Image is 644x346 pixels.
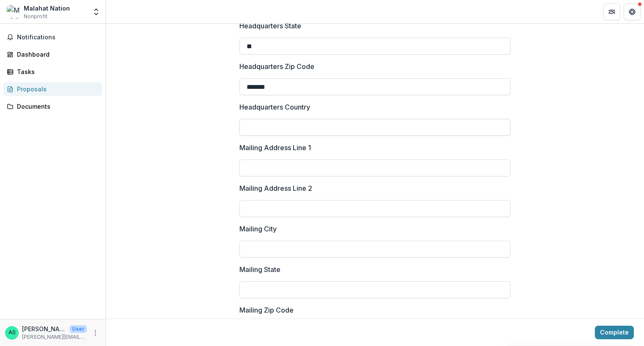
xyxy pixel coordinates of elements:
button: Notifications [3,30,102,44]
button: More [90,328,100,338]
span: Notifications [17,34,99,41]
p: Mailing Zip Code [239,305,294,315]
a: Proposals [3,82,102,96]
p: Headquarters State [239,21,301,31]
p: [PERSON_NAME][EMAIL_ADDRESS][DOMAIN_NAME] [22,333,87,341]
button: Get Help [624,3,641,20]
button: Open entity switcher [90,3,102,20]
div: Documents [17,102,95,111]
p: User [69,325,87,333]
p: Mailing State [239,264,280,275]
img: Malahat Nation [7,5,20,19]
div: Proposals [17,85,95,93]
p: Headquarters Country [239,102,310,112]
a: Dashboard [3,47,102,61]
div: Andrew Sheriff [8,330,16,335]
div: Dashboard [17,50,95,59]
button: Partners [603,3,620,20]
div: Tasks [17,67,95,76]
span: Nonprofit [24,13,47,20]
p: Headquarters Zip Code [239,61,314,71]
a: Documents [3,99,102,113]
div: Malahat Nation [24,4,70,13]
p: [PERSON_NAME] [22,324,66,333]
p: Mailing City [239,224,277,234]
a: Tasks [3,65,102,79]
button: Complete [595,326,634,339]
p: Mailing Address Line 1 [239,143,311,153]
p: Mailing Address Line 2 [239,183,312,193]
